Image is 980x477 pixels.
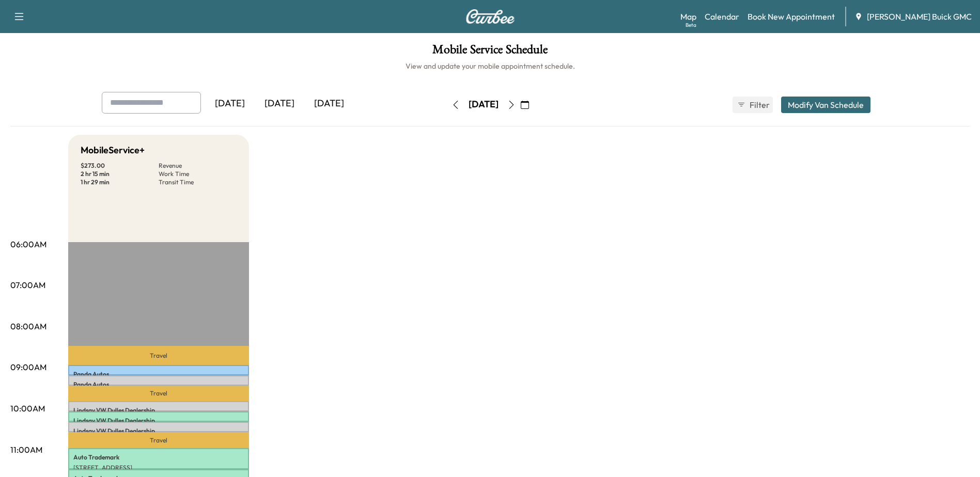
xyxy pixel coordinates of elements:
[73,427,244,435] p: Lindsay VW Dulles Dealership
[680,10,696,23] a: MapBeta
[73,380,244,389] p: Panda Autos
[73,370,244,378] p: Panda Autos
[705,10,739,23] a: Calendar
[10,361,46,373] p: 09:00AM
[68,346,249,364] p: Travel
[750,99,768,111] span: Filter
[159,178,237,186] p: Transit Time
[10,443,42,456] p: 11:00AM
[73,464,244,472] p: [STREET_ADDRESS]
[159,162,237,170] p: Revenue
[10,402,45,415] p: 10:00AM
[10,238,46,250] p: 06:00AM
[10,279,45,291] p: 07:00AM
[68,432,249,448] p: Travel
[255,92,304,116] div: [DATE]
[81,178,159,186] p: 1 hr 29 min
[465,9,515,24] img: Curbee Logo
[10,61,970,71] h6: View and update your mobile appointment schedule.
[68,386,249,401] p: Travel
[469,98,499,111] div: [DATE]
[81,170,159,178] p: 2 hr 15 min
[304,92,354,116] div: [DATE]
[867,10,972,23] span: [PERSON_NAME] Buick GMC
[73,453,244,462] p: Auto Trademark
[10,320,46,332] p: 08:00AM
[686,21,696,29] div: Beta
[10,43,970,61] h1: Mobile Service Schedule
[781,97,870,113] button: Modify Van Schedule
[733,97,773,113] button: Filter
[73,406,244,415] p: Lindsay VW Dulles Dealership
[81,162,159,170] p: $ 273.00
[73,417,244,425] p: Lindsay VW Dulles Dealership
[159,170,237,178] p: Work Time
[205,92,255,116] div: [DATE]
[748,10,835,23] a: Book New Appointment
[81,143,145,157] h5: MobileService+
